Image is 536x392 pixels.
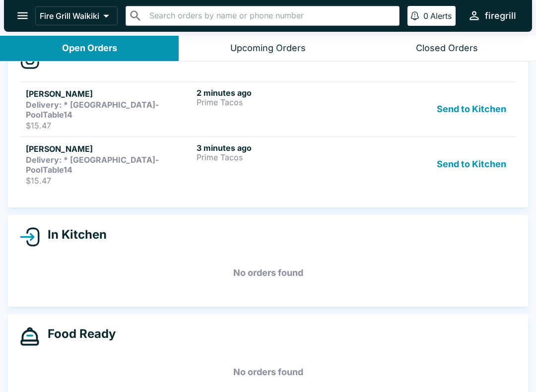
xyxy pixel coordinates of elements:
[10,3,35,28] button: open drawer
[433,88,510,131] button: Send to Kitchen
[20,136,516,192] a: [PERSON_NAME]Delivery: * [GEOGRAPHIC_DATA]-PoolTable14$15.473 minutes agoPrime TacosSend to Kitchen
[62,43,117,54] div: Open Orders
[26,155,159,175] strong: Delivery: * [GEOGRAPHIC_DATA]-PoolTable14
[197,98,363,107] p: Prime Tacos
[35,6,118,25] button: Fire Grill Waikiki
[40,227,107,242] h4: In Kitchen
[20,81,516,136] a: [PERSON_NAME]Delivery: * [GEOGRAPHIC_DATA]-PoolTable14$15.472 minutes agoPrime TacosSend to Kitchen
[197,88,363,98] h6: 2 minutes ago
[416,43,478,54] div: Closed Orders
[26,100,159,120] strong: Delivery: * [GEOGRAPHIC_DATA]-PoolTable14
[430,11,452,21] p: Alerts
[26,176,193,186] p: $15.47
[423,11,428,21] p: 0
[40,327,116,341] h4: Food Ready
[26,143,193,155] h5: [PERSON_NAME]
[146,9,395,23] input: Search orders by name or phone number
[433,143,510,186] button: Send to Kitchen
[40,11,99,21] p: Fire Grill Waikiki
[26,121,193,131] p: $15.47
[197,143,363,153] h6: 3 minutes ago
[230,43,306,54] div: Upcoming Orders
[464,5,520,26] button: firegrill
[485,10,516,22] div: firegrill
[20,354,516,390] h5: No orders found
[26,88,193,100] h5: [PERSON_NAME]
[197,153,363,162] p: Prime Tacos
[20,255,516,291] h5: No orders found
